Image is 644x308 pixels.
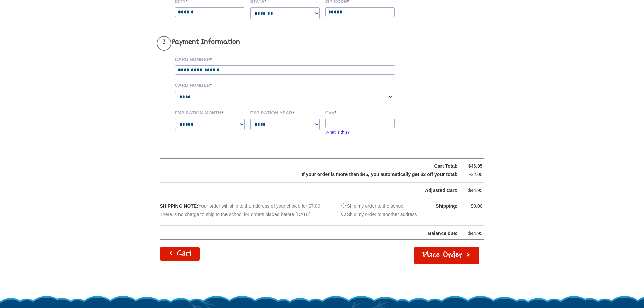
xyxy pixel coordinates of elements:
label: Card Number [175,81,405,88]
div: $46.95 [462,162,483,170]
label: Expiration Month [175,109,245,115]
div: If your order is more than $45, you automatically get $2 off your total: [177,170,458,179]
label: CVV [325,109,396,115]
div: Cart Total: [177,162,458,170]
a: < Cart [160,247,200,261]
div: $44.95 [462,229,483,238]
span: SHIPPING NOTE: [160,203,198,209]
div: -$2.00 [462,170,483,179]
div: Shipping: [424,202,458,210]
div: Ship my order to the school Ship my order to another address [340,202,417,219]
span: 2 [157,36,171,51]
div: $44.95 [462,186,483,195]
div: Adjusted Cart: [177,186,458,195]
h3: Payment Information [157,36,405,51]
label: Expiration Year [250,109,320,115]
div: Your order will ship to the address of your choice for $7.00 There is no charge to ship to the sc... [160,202,324,219]
label: Card Number [175,56,405,62]
div: Balance due: [160,229,458,238]
div: $0.00 [462,202,483,210]
button: Place Order > [414,247,479,264]
a: What is this? [325,130,350,135]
